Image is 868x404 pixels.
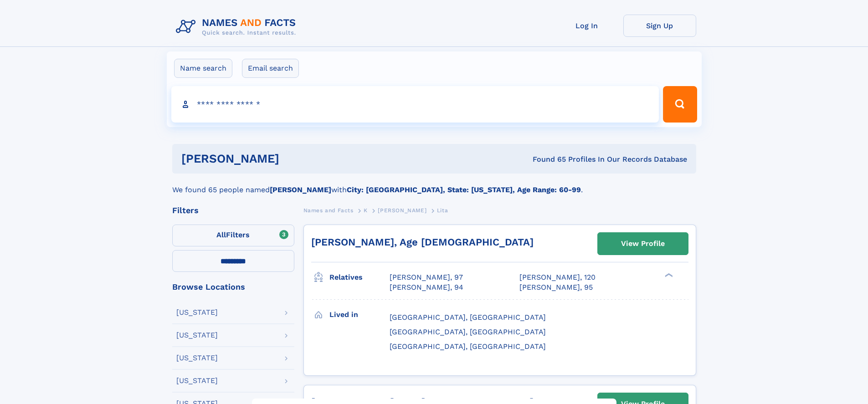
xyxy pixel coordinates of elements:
div: Found 65 Profiles In Our Records Database [406,154,687,164]
h1: [PERSON_NAME] [181,153,406,164]
span: [GEOGRAPHIC_DATA], [GEOGRAPHIC_DATA] [390,313,546,322]
a: Names and Facts [303,205,354,216]
a: [PERSON_NAME], 97 [390,272,463,282]
div: [US_STATE] [176,377,218,384]
a: [PERSON_NAME] [378,205,426,216]
a: [PERSON_NAME], 120 [519,272,596,282]
span: Lita [437,207,448,214]
input: search input [171,86,659,123]
a: [PERSON_NAME], Age [DEMOGRAPHIC_DATA] [311,236,534,248]
div: Browse Locations [172,283,294,291]
a: K [364,205,368,216]
span: K [364,207,368,214]
div: Filters [172,206,294,215]
label: Filters [172,225,294,246]
img: Logo Names and Facts [172,15,303,39]
label: Name search [174,59,232,78]
span: [GEOGRAPHIC_DATA], [GEOGRAPHIC_DATA] [390,327,546,336]
a: View Profile [598,233,688,255]
button: Search Button [663,86,697,123]
h3: Lived in [329,307,390,322]
a: Sign Up [623,15,696,37]
div: View Profile [621,233,665,254]
div: [US_STATE] [176,354,218,362]
a: [PERSON_NAME], 94 [390,282,463,292]
span: [PERSON_NAME] [378,207,426,214]
a: [PERSON_NAME], 95 [519,282,593,292]
label: Email search [242,59,299,78]
h3: Relatives [329,270,390,285]
span: All [216,230,226,239]
div: We found 65 people named with . [172,174,696,195]
div: [US_STATE] [176,309,218,316]
div: [US_STATE] [176,332,218,339]
b: City: [GEOGRAPHIC_DATA], State: [US_STATE], Age Range: 60-99 [347,185,581,194]
b: [PERSON_NAME] [270,185,331,194]
div: ❯ [663,272,673,278]
a: Log In [550,15,623,37]
span: [GEOGRAPHIC_DATA], [GEOGRAPHIC_DATA] [390,342,546,351]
